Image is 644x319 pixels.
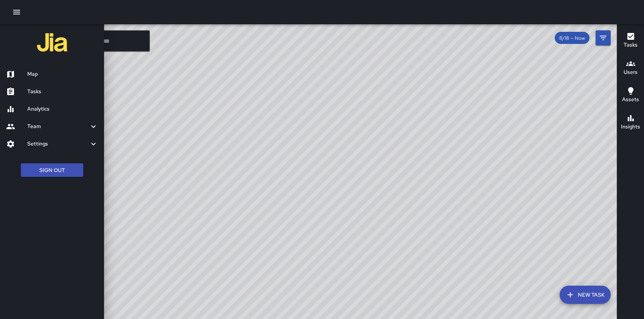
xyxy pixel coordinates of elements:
[27,88,98,96] h6: Tasks
[560,286,611,304] button: New Task
[624,41,638,49] h6: Tasks
[27,105,98,113] h6: Analytics
[21,163,83,177] button: Sign Out
[622,95,639,104] h6: Assets
[27,70,98,78] h6: Map
[621,123,640,131] h6: Insights
[37,27,67,58] img: jia-logo
[27,140,89,148] h6: Settings
[27,122,89,131] h6: Team
[624,68,638,77] h6: Users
